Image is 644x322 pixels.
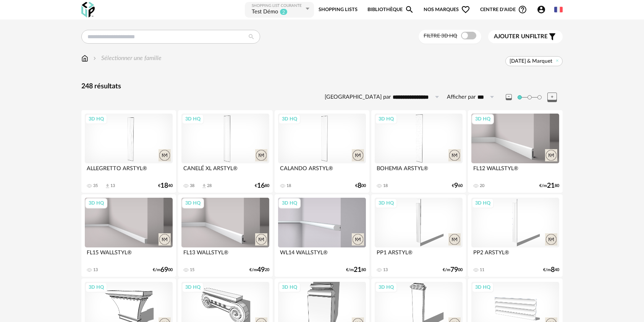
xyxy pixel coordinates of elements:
sup: 2 [280,8,288,15]
div: € 60 [452,183,463,189]
div: 3D HQ [85,114,107,124]
div: 28 [207,183,212,189]
a: 3D HQ CANELÉ XL ARSTYL® 38 Download icon 28 €1680 [178,110,273,193]
div: BOHEMIA ARSTYL® [375,163,463,179]
span: 18 [160,183,168,189]
div: 3D HQ [278,282,301,292]
div: € 00 [355,183,366,189]
span: Download icon [201,183,207,189]
div: 18 [383,183,388,189]
div: Sélectionner une famille [92,54,162,63]
div: PP1 ARSTYL® [375,247,463,263]
div: 13 [93,267,98,273]
div: 3D HQ [182,198,204,208]
div: ALLEGRETTO ARSTYL® [85,163,173,179]
img: fr [554,5,563,14]
div: 3D HQ [472,282,494,292]
div: WL14 WALLSTYL® [278,247,366,263]
div: 3D HQ [278,198,301,208]
div: 3D HQ [375,282,397,292]
div: 3D HQ [85,282,107,292]
div: €/m 00 [443,267,463,273]
div: 3D HQ [182,114,204,124]
span: 8 [551,267,555,273]
div: 15 [190,267,194,273]
a: 3D HQ FL15 WALLSTYL® 13 €/m6900 [81,194,176,277]
label: Afficher par [447,94,476,101]
a: 3D HQ FL12 WALLSTYL® 20 €/m2180 [468,110,563,193]
a: 3D HQ PP2 ARSTYL® 11 €/m840 [468,194,563,277]
div: 3D HQ [375,114,397,124]
span: Account Circle icon [537,5,549,14]
div: Test Démo [252,8,278,16]
a: 3D HQ BOHEMIA ARSTYL® 18 €960 [371,110,466,193]
span: 8 [358,183,361,189]
img: OXP [81,2,95,18]
div: 3D HQ [278,114,301,124]
span: 9 [454,183,458,189]
div: € 40 [158,183,173,189]
div: €/m 00 [153,267,173,273]
span: Account Circle icon [537,5,546,14]
div: FL15 WALLSTYL® [85,247,173,263]
img: svg+xml;base64,PHN2ZyB3aWR0aD0iMTYiIGhlaWdodD0iMTciIHZpZXdCb3g9IjAgMCAxNiAxNyIgZmlsbD0ibm9uZSIgeG... [81,54,88,63]
div: €/m 20 [249,267,269,273]
label: [GEOGRAPHIC_DATA] par [325,94,391,101]
span: Ajouter un [494,34,530,39]
button: Ajouter unfiltre Filter icon [488,30,563,43]
a: 3D HQ PP1 ARSTYL® 13 €/m7900 [371,194,466,277]
div: 248 résultats [81,82,563,91]
div: €/m 80 [346,267,366,273]
div: 3D HQ [472,198,494,208]
span: Filter icon [548,32,557,41]
div: 18 [286,183,291,189]
span: [DATE] & Marquet [510,58,552,65]
div: 3D HQ [182,282,204,292]
div: PP2 ARSTYL® [471,247,559,263]
div: 3D HQ [375,198,397,208]
div: €/m 80 [539,183,559,189]
div: €/m 40 [543,267,559,273]
a: 3D HQ ALLEGRETTO ARSTYL® 35 Download icon 13 €1840 [81,110,176,193]
span: Nos marques [424,1,470,18]
span: Heart Outline icon [461,5,470,14]
div: CANELÉ XL ARSTYL® [181,163,269,179]
div: 13 [110,183,115,189]
div: 11 [480,267,484,273]
div: 20 [480,183,484,189]
span: Magnify icon [405,5,414,14]
div: 35 [93,183,98,189]
div: € 80 [255,183,269,189]
div: 13 [383,267,388,273]
span: Help Circle Outline icon [518,5,527,14]
div: FL13 WALLSTYL® [181,247,269,263]
span: 21 [547,183,555,189]
span: Filtre 3D HQ [424,33,457,39]
span: 79 [450,267,458,273]
span: 69 [160,267,168,273]
a: 3D HQ CALANDO ARSTYL® 18 €800 [275,110,369,193]
span: 21 [354,267,361,273]
a: Shopping Lists [319,1,358,18]
a: BibliothèqueMagnify icon [367,1,414,18]
span: Centre d'aideHelp Circle Outline icon [480,5,527,14]
a: 3D HQ FL13 WALLSTYL® 15 €/m4920 [178,194,273,277]
div: 3D HQ [85,198,107,208]
div: Shopping List courante [252,3,304,8]
span: filtre [494,33,548,41]
span: 16 [257,183,265,189]
span: 49 [257,267,265,273]
span: Download icon [105,183,110,189]
div: 38 [190,183,194,189]
a: 3D HQ WL14 WALLSTYL® €/m2180 [275,194,369,277]
div: CALANDO ARSTYL® [278,163,366,179]
img: svg+xml;base64,PHN2ZyB3aWR0aD0iMTYiIGhlaWdodD0iMTYiIHZpZXdCb3g9IjAgMCAxNiAxNiIgZmlsbD0ibm9uZSIgeG... [92,54,98,63]
div: 3D HQ [472,114,494,124]
div: FL12 WALLSTYL® [471,163,559,179]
